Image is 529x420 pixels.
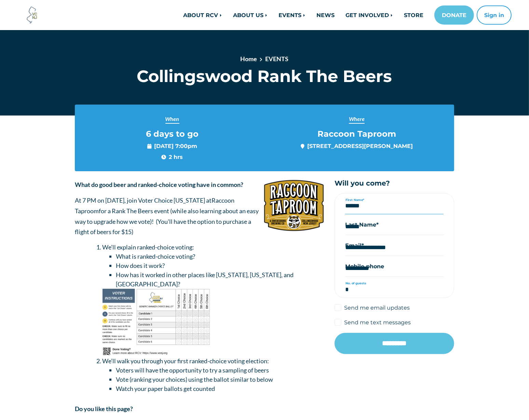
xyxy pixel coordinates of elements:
[311,8,340,22] a: NEWS
[317,129,396,139] span: Raccoon Taproom
[240,55,257,63] a: Home
[340,8,398,22] a: GET INVOLVED
[147,142,197,150] span: [DATE] 7:00pm
[148,54,381,66] nav: breadcrumb
[118,5,512,25] nav: Main navigation
[477,5,512,25] button: Sign in or sign up
[116,384,324,393] li: Watch your paper ballots get counted
[116,261,324,270] li: How does it work?
[344,318,411,326] label: Send me text messages
[102,289,210,356] img: Generic_Ballot_Image.jpg
[165,115,179,124] span: When
[434,5,474,25] a: DONATE
[75,105,454,171] section: Event info
[102,356,324,393] li: We’ll walk you through your first ranked-choice voting election:
[116,366,324,375] li: Voters will have the opportunity to try a sampling of beers
[265,55,288,63] a: EVENTS
[146,129,199,139] span: 6 days to go
[273,8,311,22] a: EVENTS
[116,375,324,384] li: Vote (ranking your choices) using the ballot similar to below
[307,143,413,149] a: [STREET_ADDRESS][PERSON_NAME]
[75,405,133,412] strong: Do you like this page?
[178,8,228,22] a: ABOUT RCV
[102,243,324,356] li: We’ll explain ranked-choice voting:
[349,115,365,124] span: Where
[75,197,234,215] span: Raccoon Taproom
[75,181,243,188] strong: What do good beer and ranked-choice voting have in common?
[162,153,183,161] span: 2 hrs
[335,179,454,188] h5: Will you come?
[75,195,324,237] p: At 7 PM on [DATE], join Voter Choice [US_STATE] at for a Rank The Beers event (while also learnin...
[344,303,410,312] label: Send me email updates
[23,6,41,24] img: Voter Choice NJ
[398,8,429,22] a: STORE
[263,179,324,232] img: silologo1.png
[75,218,251,236] span: ou'll have the option to purchase a flight of beers for $15)
[116,252,324,261] li: What is ranked-choice voting?
[116,270,324,289] li: How has it worked in other places like [US_STATE], [US_STATE], and [GEOGRAPHIC_DATA]?
[228,8,273,22] a: ABOUT US
[124,66,406,86] h1: Collingswood Rank The Beers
